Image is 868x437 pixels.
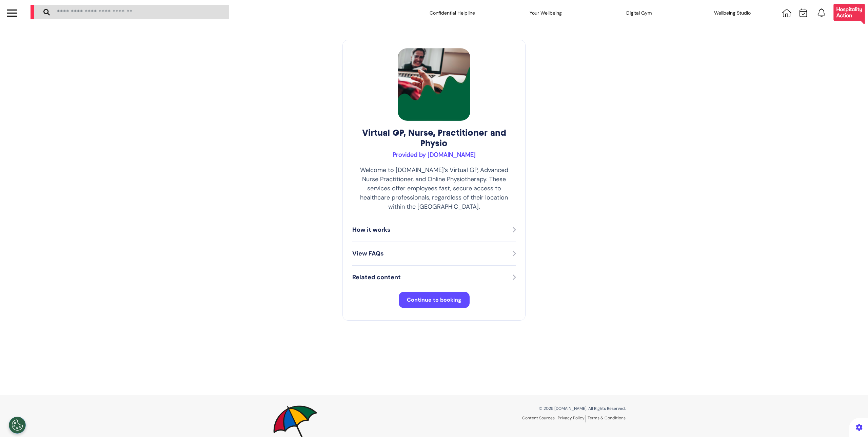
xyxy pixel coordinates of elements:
[439,405,626,412] p: © 2025 [DOMAIN_NAME]. All Rights Reserved.
[9,417,26,434] button: Open Preferences
[352,225,516,235] button: How it works
[352,151,516,159] h3: Provided by [DOMAIN_NAME]
[698,3,766,22] div: Wellbeing Studio
[352,166,516,211] p: Welcome to [DOMAIN_NAME]’s Virtual GP, Advanced Nurse Practitioner, and Online Physiotherapy. The...
[399,292,470,308] button: Continue to booking
[512,3,580,22] div: Your Wellbeing
[588,415,626,421] a: Terms & Conditions
[407,296,461,303] span: Continue to booking
[352,273,401,282] p: Related content
[352,272,516,282] button: Related content
[605,3,673,22] div: Digital Gym
[398,48,470,121] img: Virtual GP, Nurse, Practitioner and Physio
[418,3,486,22] div: Confidential Helpline
[352,249,384,258] p: View FAQs
[352,249,516,259] button: View FAQs
[558,415,586,422] a: Privacy Policy
[352,225,391,234] p: How it works
[352,128,516,149] h2: Virtual GP, Nurse, Practitioner and Physio
[522,415,556,422] a: Content Sources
